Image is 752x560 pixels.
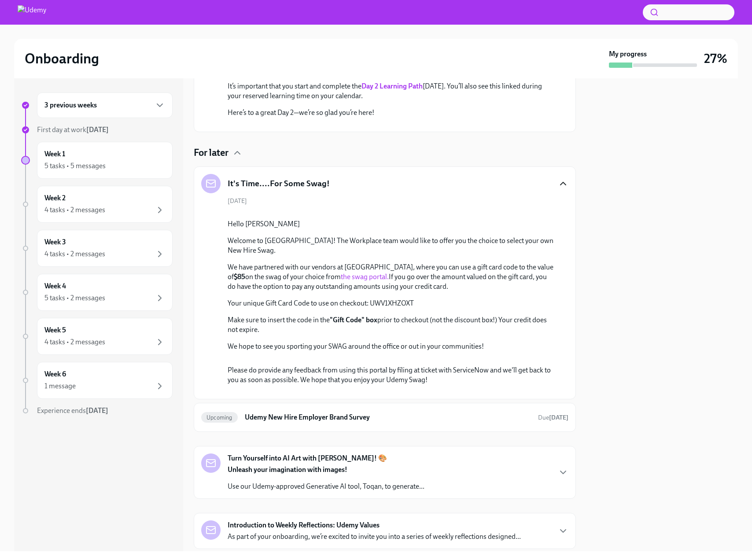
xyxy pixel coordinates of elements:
div: For later [194,146,576,159]
h6: Week 4 [44,281,66,291]
h2: Onboarding [25,50,99,67]
h6: Week 6 [44,369,66,379]
a: Week 34 tasks • 2 messages [21,230,173,267]
div: 4 tasks • 2 messages [44,249,105,259]
span: Experience ends [37,406,108,415]
h6: Week 2 [44,193,66,203]
a: Week 24 tasks • 2 messages [21,186,173,223]
div: 4 tasks • 2 messages [44,205,105,215]
p: As part of your onboarding, we’re excited to invite you into a series of weekly reflections desig... [228,532,521,542]
div: 4 tasks • 2 messages [44,337,105,347]
strong: My progress [609,49,647,59]
h3: 27% [704,51,727,66]
p: We have partnered with our vendors at [GEOGRAPHIC_DATA], where you can use a gift card code to th... [228,262,554,291]
strong: [DATE] [549,414,568,421]
strong: [DATE] [86,125,109,134]
span: [DATE] [228,197,247,205]
strong: $85 [234,273,245,281]
p: We hope to see you sporting your SWAG around the office or out in your communities! [228,342,554,351]
a: the swag portal. [341,273,389,281]
h4: For later [194,146,229,159]
div: 1 message [44,381,76,391]
span: August 30th, 2025 11:00 [538,413,568,422]
h6: Week 5 [44,325,66,335]
a: Day 2 Learning Path [361,82,423,90]
a: UpcomingUdemy New Hire Employer Brand SurveyDue[DATE] [201,410,568,424]
a: Week 15 tasks • 5 messages [21,142,173,179]
img: Udemy [18,5,46,19]
strong: "Gift Code" box [330,316,377,324]
h6: Week 1 [44,149,65,159]
h6: Udemy New Hire Employer Brand Survey [245,413,531,422]
p: Use our Udemy-approved Generative AI tool, Toqan, to generate... [228,482,424,491]
p: Please do provide any feedback from using this portal by filing at ticket with ServiceNow and we'... [228,365,554,385]
p: Here’s to a great Day 2—we’re so glad you’re here! [228,108,554,118]
strong: Introduction to Weekly Reflections: Udemy Values [228,520,380,530]
div: 3 previous weeks [37,92,173,118]
div: 5 tasks • 2 messages [44,293,105,303]
a: First day at work[DATE] [21,125,173,135]
p: Welcome to [GEOGRAPHIC_DATA]! The Workplace team would like to offer you the choice to select you... [228,236,554,255]
a: Week 54 tasks • 2 messages [21,318,173,355]
p: Your unique Gift Card Code to use on checkout: UWV1XHZOXT [228,298,554,308]
strong: [DATE] [86,406,108,415]
strong: Turn Yourself into AI Art with [PERSON_NAME]! 🎨 [228,453,387,463]
span: Upcoming [201,414,238,421]
a: Week 45 tasks • 2 messages [21,274,173,311]
p: Hello [PERSON_NAME] [228,219,554,229]
h6: 3 previous weeks [44,100,97,110]
p: Make sure to insert the code in the prior to checkout (not the discount box!) Your credit does no... [228,315,554,335]
span: First day at work [37,125,109,134]
strong: Unleash your imagination with images! [228,465,347,474]
span: Due [538,414,568,421]
h6: Week 3 [44,237,66,247]
div: 5 tasks • 5 messages [44,161,106,171]
a: Week 61 message [21,362,173,399]
h5: It's Time....For Some Swag! [228,178,330,189]
p: It’s important that you start and complete the [DATE]. You’ll also see this linked during your re... [228,81,554,101]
